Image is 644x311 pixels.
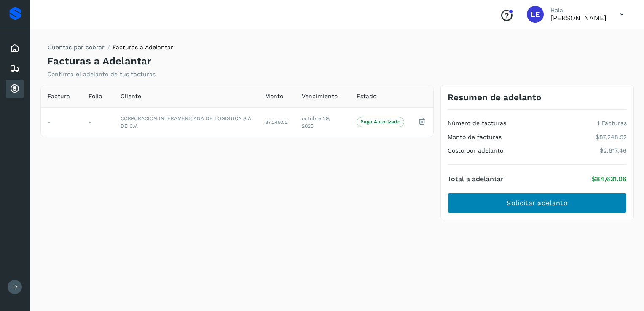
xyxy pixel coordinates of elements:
[121,92,141,101] span: Cliente
[302,115,330,129] span: octubre 29, 2025
[550,7,606,14] p: Hola,
[448,120,506,127] h4: Número de facturas
[82,107,114,137] td: -
[448,175,504,183] h4: Total a adelantar
[357,92,376,101] span: Estado
[597,120,627,127] p: 1 Facturas
[265,119,288,125] span: 87,248.52
[47,43,173,55] nav: breadcrumb
[360,119,400,125] p: Pago Autorizado
[550,14,606,22] p: LAURA ELENA SANCHEZ FLORES
[265,92,283,101] span: Monto
[47,71,156,78] p: Confirma el adelanto de tus facturas
[507,198,567,208] span: Solicitar adelanto
[448,193,627,213] button: Solicitar adelanto
[41,107,82,137] td: -
[592,175,627,183] p: $84,631.06
[48,44,105,51] a: Cuentas por cobrar
[89,92,102,101] span: Folio
[448,92,542,102] h3: Resumen de adelanto
[448,134,502,141] h4: Monto de facturas
[6,80,24,98] div: Cuentas por cobrar
[302,92,338,101] span: Vencimiento
[600,147,627,154] p: $2,617.46
[113,44,173,51] span: Facturas a Adelantar
[48,92,70,101] span: Factura
[6,59,24,78] div: Embarques
[47,55,151,67] h4: Facturas a Adelantar
[596,134,627,141] p: $87,248.52
[114,107,258,137] td: CORPORACION INTERAMERICANA DE LOGISTICA S.A DE C.V.
[6,39,24,58] div: Inicio
[448,147,503,154] h4: Costo por adelanto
